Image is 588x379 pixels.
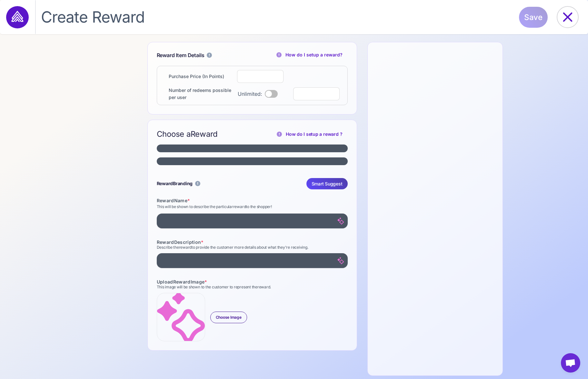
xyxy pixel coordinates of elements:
span: reward [179,245,192,250]
img: magic.d42cba1e.svg [337,257,344,264]
div: Description [157,239,348,245]
span: Reward [157,198,174,203]
div: Branding [157,180,193,187]
div: Upload Image [157,278,348,285]
div: Reward Item Details [157,51,204,59]
label: Unlimited: [238,90,262,98]
span: Smart Suggest [312,178,343,189]
span: Create Reward [41,7,145,27]
a: How do I setup areward? [274,131,348,138]
div: Chat öffnen [561,353,580,373]
span: Reward [191,129,218,139]
span: reward [323,131,339,138]
span: Reward [157,181,173,186]
img: magic.d42cba1e.svg [157,293,205,341]
span: reward [257,284,270,289]
div: This image will be shown to the customer to represent the . [157,285,348,289]
div: This will be shown to describe the particular to the shopper! [157,204,348,210]
span: Reward [173,279,191,284]
span: Save [524,7,543,28]
a: How do I setup a reward? [274,51,348,58]
span: Choose a [157,129,218,139]
div: Number of redeems possible per user [169,87,233,101]
span: Reward [157,239,174,245]
span: reward [233,204,246,209]
div: Describe the to provide the customer more details about what they're receiving. [157,245,348,249]
div: Purchase Price (In Points) [169,73,224,80]
div: Name [157,197,348,204]
img: magic.d42cba1e.svg [337,217,344,224]
span: Choose Image [216,314,242,320]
